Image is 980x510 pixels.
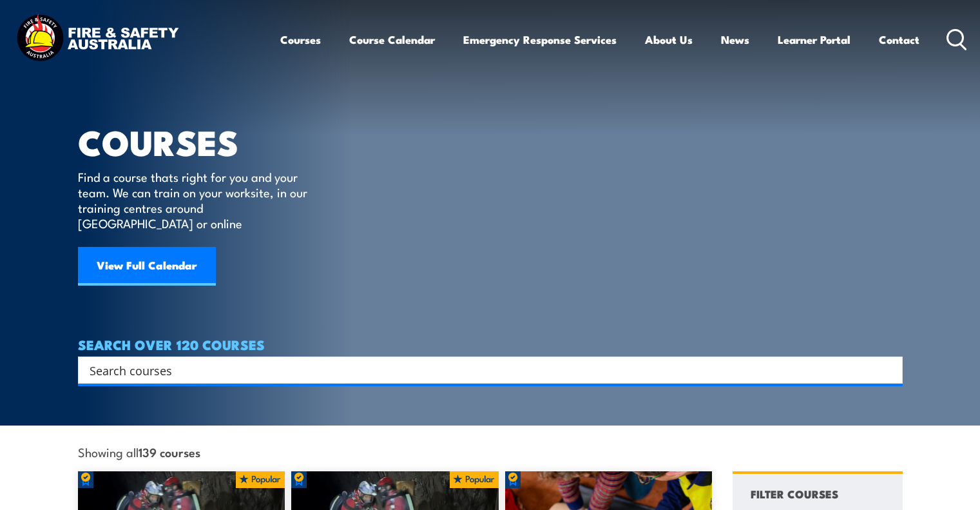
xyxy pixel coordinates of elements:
a: About Us [645,23,693,57]
a: Course Calendar [349,23,435,57]
h4: SEARCH OVER 120 COURSES [78,337,903,351]
input: Search input [90,360,874,380]
span: Showing all [78,445,200,458]
p: Find a course thats right for you and your team. We can train on your worksite, in our training c... [78,169,313,231]
a: View Full Calendar [78,247,216,286]
strong: 139 courses [139,443,200,460]
h4: FILTER COURSES [751,485,838,502]
form: Search form [92,361,877,379]
a: Emergency Response Services [463,23,617,57]
a: Contact [879,23,919,57]
a: News [721,23,749,57]
button: Search magnifier button [880,361,898,379]
h1: COURSES [78,126,326,157]
a: Learner Portal [778,23,850,57]
a: Courses [280,23,321,57]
